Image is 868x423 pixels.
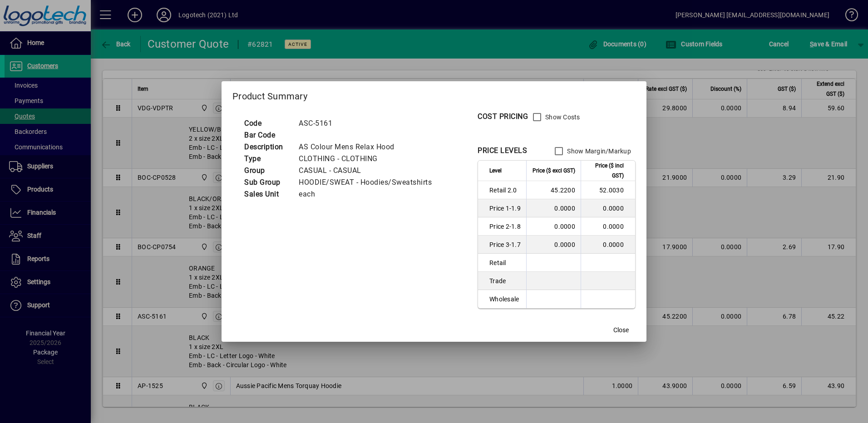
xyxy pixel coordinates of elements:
[478,145,527,156] div: PRICE LEVELS
[613,325,629,335] span: Close
[240,118,294,129] td: Code
[478,111,528,122] div: COST PRICING
[543,113,580,122] label: Show Costs
[294,153,443,165] td: CLOTHING - CLOTHING
[489,222,521,231] span: Price 2-1.8
[526,217,581,236] td: 0.0000
[526,181,581,199] td: 45.2200
[533,166,575,176] span: Price ($ excl GST)
[607,322,636,338] button: Close
[587,161,624,181] span: Price ($ incl GST)
[581,199,635,217] td: 0.0000
[581,217,635,236] td: 0.0000
[240,141,294,153] td: Description
[526,199,581,217] td: 0.0000
[240,165,294,177] td: Group
[294,165,443,177] td: CASUAL - CASUAL
[489,186,521,195] span: Retail 2.0
[489,258,521,267] span: Retail
[489,276,521,285] span: Trade
[489,204,521,213] span: Price 1-1.9
[294,141,443,153] td: AS Colour Mens Relax Hood
[581,181,635,199] td: 52.0030
[240,129,294,141] td: Bar Code
[294,188,443,200] td: each
[294,177,443,188] td: HOODIE/SWEAT - Hoodies/Sweatshirts
[222,81,646,108] h2: Product Summary
[526,236,581,254] td: 0.0000
[489,295,521,304] span: Wholesale
[294,118,443,129] td: ASC-5161
[489,166,502,176] span: Level
[565,147,631,156] label: Show Margin/Markup
[240,188,294,200] td: Sales Unit
[240,153,294,165] td: Type
[240,177,294,188] td: Sub Group
[489,240,521,249] span: Price 3-1.7
[581,236,635,254] td: 0.0000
